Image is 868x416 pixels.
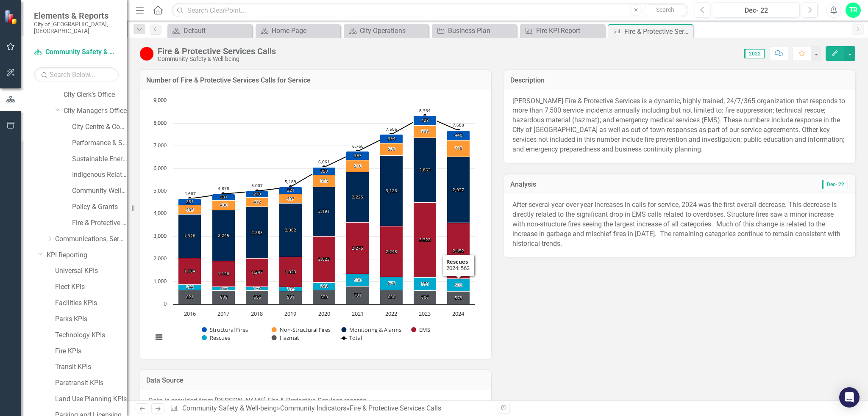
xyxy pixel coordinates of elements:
text: 576 [421,281,429,287]
text: 8,000 [153,119,167,127]
a: City Operations [346,25,426,36]
text: 562 [455,282,462,288]
path: 2020, 2,023. EMS. [313,236,336,282]
a: City Manager's Office [64,106,127,116]
text: 281 [186,198,194,204]
text: 8,334 [419,107,431,113]
a: Community Safety & Well-being [34,47,119,57]
text: 394 [388,135,395,141]
text: 1,247 [251,269,263,275]
a: Communications, Service [PERSON_NAME] & Tourism [55,234,127,244]
text: 2020 [318,310,330,317]
text: 2,191 [318,208,330,214]
text: 4,000 [153,209,167,217]
button: View chart menu, Chart [153,331,165,343]
span: Elements & Reports [34,11,119,21]
div: Community Safety & Well-being [158,56,276,62]
text: 2,245 [218,232,229,238]
text: 1,323 [285,269,296,275]
a: Policy & Grants [72,202,127,212]
path: 2024, 440. Structural Fires. [447,130,470,140]
a: Fire KPI Report [522,25,603,36]
text: 6,000 [153,164,167,172]
g: Hazmat, series 6 of 7. Bar series with 9 bars. [178,286,470,304]
a: Technology KPIs [55,331,127,340]
path: 2021, 2,225. Monitoring & Alarms. [346,172,369,222]
path: 2017, 608. Hazmat. [212,290,235,304]
div: Chart. Highcharts interactive chart. [148,96,483,350]
path: 2017, 1,146. EMS. [212,261,235,287]
button: Show Hazmat [272,334,299,342]
path: 2017, 162. Rescues. [212,287,235,290]
text: 321 [287,187,295,193]
path: 2018, 279. Structural Fires. [246,191,269,197]
text: 349 [320,283,328,289]
p: After several year over year increases in calls for service, 2024 was the first overall decrease.... [512,200,847,248]
text: 630 [388,294,395,300]
text: 6,061 [318,159,330,165]
text: 3,322 [419,237,431,242]
div: Fire & Protective Services Calls [624,26,691,37]
path: 2024, 579. Hazmat. [447,291,470,304]
a: Business Plan [434,25,515,36]
text: 9,000 [153,96,167,104]
path: 2019, 1,323. EMS. [279,257,302,287]
path: 2019, 591. Hazmat. [279,291,302,304]
h3: Number of Fire & Protective Services Calls for Service [146,77,485,84]
path: 2021, 556. Rescues. [346,274,369,286]
path: 2022, 530. Non-Structural Fires. [380,143,403,155]
text: 578 [388,280,395,286]
path: 2024, 718. Non-Structural Fires. [447,140,470,157]
path: 2024, 562. Rescues. [447,278,470,291]
text: 623 [320,294,328,300]
path: 2023, 539. Non-Structural Fires. [414,125,437,138]
svg: Interactive chart [148,96,479,350]
text: 1,000 [153,277,167,285]
text: 165 [287,286,295,292]
g: Structural Fires, series 1 of 7. Bar series with 9 bars. [178,116,470,205]
text: 7,000 [153,141,167,149]
path: 2021, 516. Non-Structural Fires. [346,160,369,172]
a: Facilities KPIs [55,298,127,308]
text: 281 [220,194,228,200]
div: Open Intercom Messenger [839,387,860,408]
text: 7,506 [386,126,397,132]
div: Business Plan [448,25,515,36]
text: 2021 [352,310,364,317]
text: 1,928 [184,233,195,239]
text: 579 [455,295,462,300]
button: Show Monitoring & Alarms [341,326,402,333]
path: 2021, 791. Hazmat. [346,286,369,304]
small: City of [GEOGRAPHIC_DATA], [GEOGRAPHIC_DATA] [34,21,119,35]
text: 436 [220,202,228,208]
text: 2,023 [318,256,330,262]
text: 440 [455,132,462,138]
path: 2018, 178. Rescues. [246,287,269,290]
path: 2016, 1,184. EMS. [178,258,201,284]
div: Fire & Protective Services Calls [350,404,441,412]
a: Indigenous Relations [72,170,127,180]
button: Show Structural Fires [202,326,248,333]
path: 2018, 606. Hazmat. [246,290,269,304]
text: 2,248 [386,248,397,254]
a: Transit KPIs [55,362,127,372]
text: 5,000 [153,187,167,194]
text: 608 [220,294,228,300]
text: 4,667 [184,190,196,196]
input: Search ClearPoint... [172,3,688,18]
path: 2017, 4,878. Total. [222,192,225,196]
button: Show EMS [411,326,430,333]
button: Show Total [341,334,362,342]
a: City Centre & Community Standards [72,122,127,132]
text: 1,184 [184,268,195,274]
g: Rescues, series 5 of 7. Bar series with 9 bars. [178,274,470,291]
path: 2020, 525. Non-Structural Fires. [313,175,336,187]
text: 3,126 [386,187,397,193]
a: Fire KPIs [55,347,127,356]
text: 4,878 [218,185,229,191]
path: 2017, 436. Non-Structural Fires. [212,200,235,210]
path: 2020, 349. Rescues. [313,282,336,290]
text: 2,225 [352,194,363,200]
div: Dec- 22 [716,6,797,16]
path: 2022, 578. Rescues. [380,277,403,290]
